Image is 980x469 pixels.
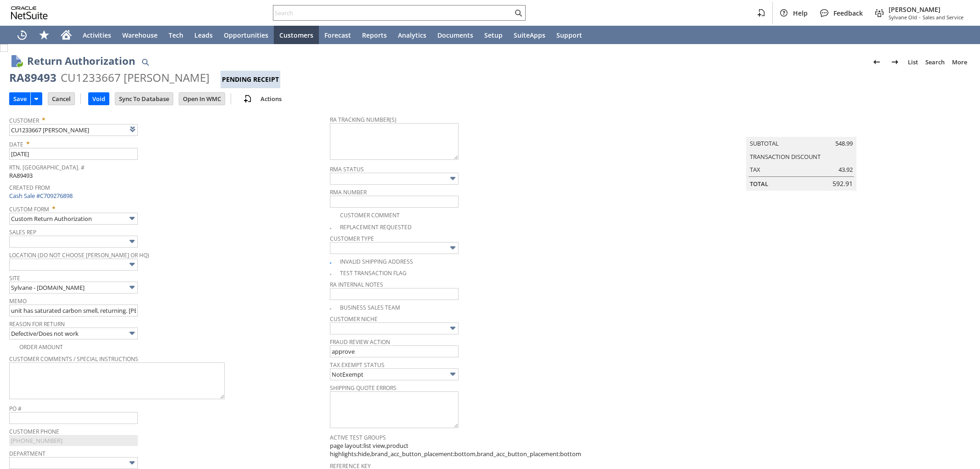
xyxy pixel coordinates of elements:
span: SuiteApps [514,31,545,40]
svg: Home [61,29,72,40]
a: Test Transaction Flag [340,269,407,277]
a: Date [9,141,23,148]
a: Customer Phone [9,428,59,435]
img: More Options [448,243,458,253]
span: page layout:list view,product highlights:hide,brand_acc_button_placement:bottom,brand_acc_button_... [330,441,646,458]
a: Activities [77,26,117,44]
a: List [904,55,922,69]
span: - [919,14,921,21]
a: Search [922,55,948,69]
a: Custom Form [9,205,49,213]
span: Opportunities [224,31,268,40]
a: Leads [189,26,218,44]
input: Void [89,93,109,105]
a: Customer Niche [330,315,378,323]
input: Search [273,7,513,18]
input: Custom Return Authorization [9,213,138,225]
div: Shortcuts [33,26,55,44]
img: More Options [127,236,137,247]
input: NotExempt [330,368,459,380]
svg: logo [11,6,48,19]
a: Fraud Review Action [330,338,390,346]
a: Transaction Discount [750,153,821,161]
a: Business Sales Team [340,304,400,311]
a: Customer Type [330,235,374,243]
input: Cancel [48,93,74,105]
a: Recent Records [11,26,33,44]
span: Support [556,31,582,40]
a: Home [55,26,77,44]
a: Opportunities [218,26,274,44]
div: Pending Receipt [221,71,280,88]
a: Customer Comment [340,211,400,219]
a: Site [9,274,20,282]
img: Next [889,57,901,68]
input: <Type then tab> [9,124,138,136]
div: CU1233667 [PERSON_NAME] [61,70,210,85]
span: Feedback [833,9,863,17]
span: Activities [83,31,111,40]
a: RA Internal Notes [330,281,383,288]
a: RMA Number [330,188,367,196]
a: SuiteApps [508,26,551,44]
a: Tech [163,26,189,44]
span: Tech [169,31,183,40]
a: RMA Status [330,165,364,173]
a: Total [750,180,768,188]
a: Customers [274,26,319,44]
a: Tax Exempt Status [330,361,385,369]
img: More Options [127,282,137,293]
span: [PERSON_NAME] [889,5,963,14]
a: Customer Comments / Special Instructions [9,355,138,363]
span: Reports [362,31,387,40]
span: RA89493 [9,171,33,180]
img: More Options [127,458,137,468]
input: Save [10,93,30,105]
span: 548.99 [835,139,853,147]
a: Actions [257,95,285,103]
span: Setup [484,31,503,40]
h1: Return Authorization [27,53,135,68]
a: Analytics [392,26,432,44]
img: More Options [127,259,137,270]
a: RA Tracking Number(s) [330,116,397,124]
span: Help [793,9,808,17]
img: More Options [448,173,458,184]
a: Location (Do Not Choose [PERSON_NAME] or HQ) [9,251,149,259]
span: Sylvane Old [889,14,917,21]
a: Rtn. [GEOGRAPHIC_DATA]. # [9,164,85,171]
a: Cash Sale #C709276898 [9,192,73,200]
span: Leads [194,31,213,40]
a: Order Amount [19,343,63,351]
a: Replacement Requested [340,223,412,231]
a: Support [551,26,588,44]
a: Active Test Groups [330,434,386,441]
a: Created From [9,184,50,192]
span: 43.92 [838,165,853,174]
a: Sales Rep [9,228,36,236]
a: Reason For Return [9,320,65,328]
img: More Options [448,323,458,333]
span: Forecast [324,31,351,40]
caption: Summary [746,122,856,137]
a: More [948,55,971,69]
svg: Search [513,7,524,18]
span: Customers [279,31,313,40]
a: Warehouse [117,26,163,44]
img: More Options [127,328,137,339]
img: add-record.svg [242,93,253,104]
a: Customer [9,117,39,124]
img: More Options [127,213,137,224]
input: Sync To Database [115,93,173,105]
a: Subtotal [750,139,779,147]
span: Sales and Service [923,14,963,21]
img: Quick Find [140,57,151,68]
img: More Options [448,369,458,379]
span: Analytics [398,31,426,40]
a: Tax [750,165,760,174]
a: Shipping Quote Errors [330,384,397,392]
span: Documents [437,31,473,40]
a: Setup [479,26,508,44]
a: Documents [432,26,479,44]
a: Forecast [319,26,357,44]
